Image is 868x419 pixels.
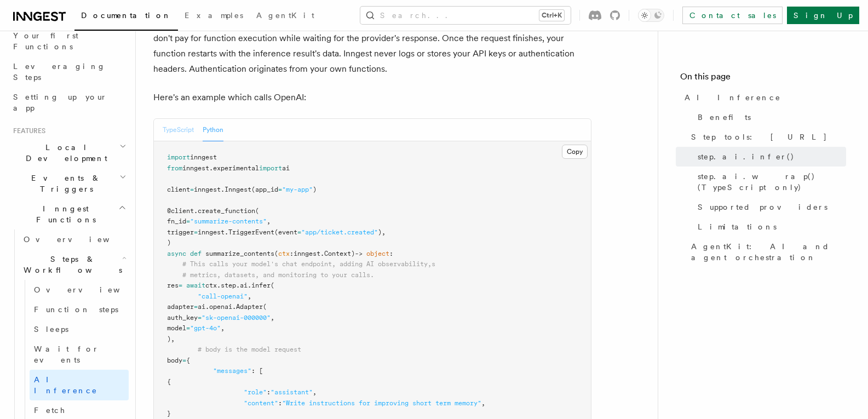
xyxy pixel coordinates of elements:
span: . [221,186,225,193]
button: Events & Triggers [9,168,129,199]
a: AI Inference [680,88,846,107]
p: Here's an example which calls OpenAI: [153,90,591,105]
span: Events & Triggers [9,173,119,194]
span: Documentation [81,11,171,20]
span: , [313,388,317,396]
a: Leveraging Steps [9,56,129,87]
span: object [366,250,389,257]
span: summarize_contents [205,250,274,257]
span: , [271,314,274,322]
span: ( [263,303,267,311]
span: . [194,207,198,215]
span: . [320,250,324,257]
span: Steps & Workflows [19,254,122,275]
span: : [ [251,367,263,375]
span: step [221,282,236,289]
span: : [278,399,282,407]
a: Supported providers [693,197,846,217]
span: from [167,164,182,172]
a: AgentKit [250,3,321,30]
span: = [194,303,198,311]
span: : [389,250,393,257]
a: Overview [30,280,129,300]
span: TriggerEvent [228,228,274,236]
span: = [297,228,301,236]
span: trigger [167,228,194,236]
span: client [167,186,190,193]
span: = [278,186,282,193]
span: ( [271,282,274,289]
span: , [221,324,225,332]
a: step.ai.infer() [693,147,846,167]
span: async [167,250,186,257]
span: , [248,292,251,300]
button: Copy [562,145,588,159]
button: Python [203,119,223,141]
span: "sk-openai-000000" [202,314,271,322]
span: "role" [244,388,267,396]
button: TypeScript [163,119,194,141]
span: . [209,164,213,172]
span: (event [274,228,297,236]
span: Wait for events [34,345,99,364]
span: inngest [194,186,221,193]
span: "content" [244,399,278,407]
span: step.ai.infer() [698,151,795,162]
a: Examples [178,3,250,30]
span: = [186,324,190,332]
span: import [167,153,190,161]
span: Function steps [34,305,118,314]
span: res [167,282,179,289]
span: Examples [185,11,243,20]
span: : [267,388,271,396]
span: adapter [167,303,194,311]
span: auth_key [167,314,198,322]
span: , [267,217,271,225]
span: Context) [324,250,355,257]
span: ai [282,164,290,172]
a: AI Inference [30,370,129,400]
span: step.ai.wrap() (TypeScript only) [698,171,846,193]
span: Overview [24,235,136,244]
span: Features [9,127,45,135]
span: ai.openai. [198,303,236,311]
span: AI Inference [685,92,781,103]
span: inngest [182,164,209,172]
a: Overview [19,229,129,249]
span: ), [378,228,386,236]
a: step.ai.wrap() (TypeScript only) [693,167,846,197]
span: "Write instructions for improving short term memory" [282,399,481,407]
span: ) [313,186,317,193]
span: . [236,282,240,289]
span: Supported providers [698,202,827,213]
span: inngest [190,153,217,161]
span: AgentKit: AI and agent orchestration [691,241,846,263]
span: "gpt-4o" [190,324,221,332]
a: Step tools: [URL] [687,127,846,147]
span: { [167,378,171,386]
span: } [167,410,171,417]
span: Setting up your app [13,93,107,112]
span: , [481,399,485,407]
span: Sleeps [34,325,68,334]
a: AgentKit: AI and agent orchestration [687,237,846,267]
button: Local Development [9,137,129,168]
span: inngest. [198,228,228,236]
span: = [186,217,190,225]
span: "app/ticket.created" [301,228,378,236]
a: Contact sales [682,7,783,24]
span: ai [240,282,248,289]
span: # metrics, datasets, and monitoring to your calls. [182,271,374,279]
span: Overview [34,285,147,294]
span: await [186,282,205,289]
span: Benefits [698,112,751,123]
span: "assistant" [271,388,313,396]
span: Adapter [236,303,263,311]
span: fn_id [167,217,186,225]
span: import [259,164,282,172]
span: ctx [205,282,217,289]
span: body [167,357,182,364]
button: Steps & Workflows [19,249,129,280]
span: experimental [213,164,259,172]
span: ( [255,207,259,215]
